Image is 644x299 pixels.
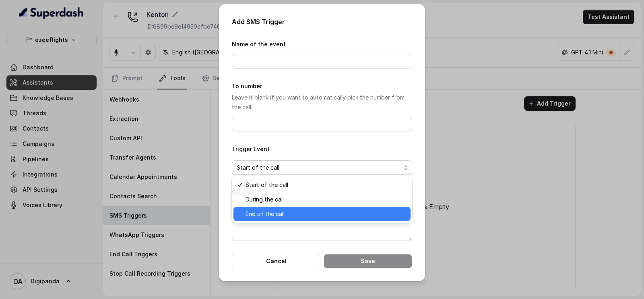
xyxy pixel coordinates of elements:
button: Start of the call [232,160,412,175]
span: End of the call [246,209,406,219]
span: Start of the call [237,163,401,172]
div: Start of the call [232,176,412,223]
span: During the call [246,195,406,204]
span: Start of the call [246,180,406,190]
